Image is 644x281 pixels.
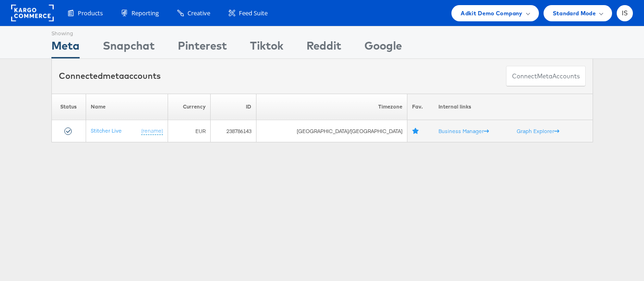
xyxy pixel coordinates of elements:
a: (rename) [141,127,163,135]
div: Meta [51,38,80,58]
div: Showing [51,26,80,38]
span: meta [103,70,124,81]
div: Snapchat [103,38,155,58]
td: [GEOGRAPHIC_DATA]/[GEOGRAPHIC_DATA] [256,120,407,142]
th: Currency [168,94,211,120]
th: Name [86,94,168,120]
span: IS [622,10,628,16]
a: Business Manager [438,128,489,134]
th: ID [211,94,256,120]
button: ConnectmetaAccounts [506,66,586,87]
td: 238786143 [211,120,256,142]
span: Products [78,9,103,18]
div: Tiktok [250,38,283,58]
a: Graph Explorer [517,128,559,134]
span: Creative [188,9,210,18]
div: Reddit [306,38,341,58]
span: meta [537,72,552,81]
th: Status [51,94,86,120]
span: Reporting [131,9,159,18]
span: Adkit Demo Company [461,8,522,18]
span: Standard Mode [553,8,596,18]
div: Google [364,38,402,58]
div: Connected accounts [59,70,161,82]
a: Stitcher Live [91,127,122,134]
th: Timezone [256,94,407,120]
span: Feed Suite [239,9,268,18]
div: Pinterest [178,38,227,58]
td: EUR [168,120,211,142]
